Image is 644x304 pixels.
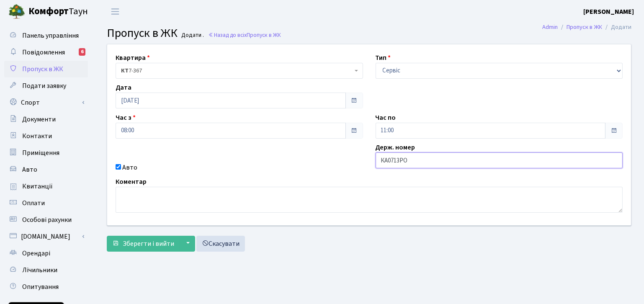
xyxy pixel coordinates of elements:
span: Авто [22,165,37,174]
a: Подати заявку [4,77,88,94]
img: logo.png [8,3,25,20]
span: Орендарі [22,249,50,258]
button: Переключити навігацію [105,5,126,18]
a: Панель управління [4,27,88,44]
span: <b>КТ</b>&nbsp;&nbsp;&nbsp;&nbsp;7-367 [121,67,353,75]
span: Зберегти і вийти [123,239,174,248]
span: <b>КТ</b>&nbsp;&nbsp;&nbsp;&nbsp;7-367 [116,63,363,79]
b: Комфорт [28,5,69,18]
nav: breadcrumb [530,18,644,36]
label: Час по [376,113,396,123]
b: [PERSON_NAME] [583,7,634,16]
a: Особові рахунки [4,211,88,228]
label: Квартира [116,53,150,63]
span: Документи [22,115,56,124]
a: Повідомлення6 [4,44,88,61]
label: Держ. номер [376,142,415,152]
label: Авто [122,162,137,173]
a: Орендарі [4,245,88,262]
a: Спорт [4,94,88,111]
span: Повідомлення [22,48,65,57]
small: Додати . [180,32,204,39]
a: Лічильники [4,262,88,278]
span: Панель управління [22,31,79,40]
label: Тип [376,53,391,63]
button: Зберегти і вийти [107,236,180,252]
span: Подати заявку [22,81,66,90]
input: AA0001AA [376,152,623,168]
label: Час з [116,113,136,123]
span: Пропуск в ЖК [22,64,63,74]
a: Документи [4,111,88,128]
label: Коментар [116,177,147,187]
a: Приміщення [4,144,88,161]
span: Особові рахунки [22,215,72,224]
a: Скасувати [196,236,245,252]
span: Таун [28,5,88,19]
b: КТ [121,67,129,75]
span: Квитанції [22,182,53,191]
li: Додати [602,23,631,32]
span: Лічильники [22,265,57,275]
a: Пропуск в ЖК [567,23,602,31]
span: Оплати [22,198,45,208]
a: Назад до всіхПропуск в ЖК [208,31,281,39]
a: Оплати [4,195,88,211]
a: Admin [542,23,558,31]
div: 6 [79,48,85,56]
span: Приміщення [22,148,59,157]
span: Опитування [22,282,59,291]
a: [PERSON_NAME] [583,7,634,17]
span: Контакти [22,131,52,141]
a: Пропуск в ЖК [4,61,88,77]
a: Авто [4,161,88,178]
a: [DOMAIN_NAME] [4,228,88,245]
span: Пропуск в ЖК [247,31,281,39]
a: Контакти [4,128,88,144]
span: Пропуск в ЖК [107,25,178,41]
a: Опитування [4,278,88,295]
label: Дата [116,82,131,93]
a: Квитанції [4,178,88,195]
